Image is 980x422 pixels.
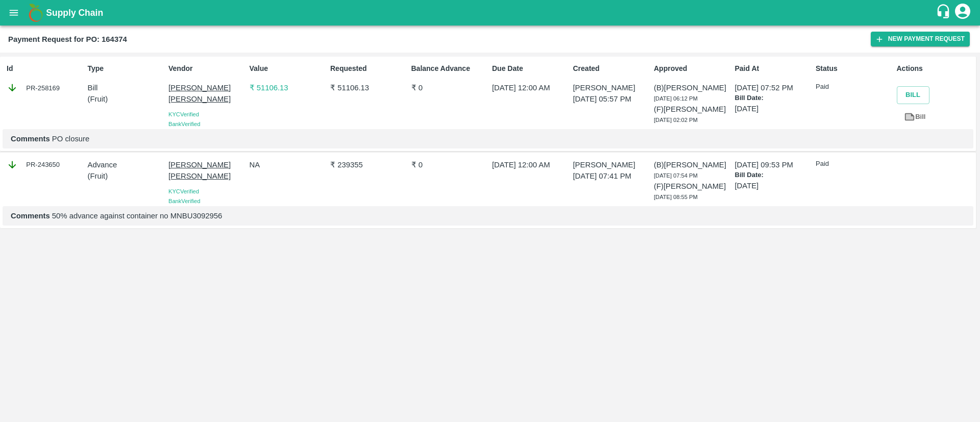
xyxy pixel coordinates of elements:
[88,170,164,182] p: ( Fruit )
[7,82,83,93] div: PR-258169
[11,133,965,144] p: PO closure
[46,6,936,20] a: Supply Chain
[654,159,730,170] p: (B) [PERSON_NAME]
[168,111,199,117] span: KYC Verified
[168,82,245,105] p: [PERSON_NAME] [PERSON_NAME]
[871,32,970,46] button: New Payment Request
[735,159,812,170] p: [DATE] 09:53 PM
[168,188,199,194] span: KYC Verified
[411,159,488,170] p: ₹ 0
[735,93,812,103] p: Bill Date:
[816,159,892,169] p: Paid
[7,159,83,170] div: PR-243650
[953,2,972,23] div: account of current user
[11,135,50,143] b: Comments
[8,35,127,43] b: Payment Request for PO: 164374
[11,212,50,220] b: Comments
[735,170,812,180] p: Bill Date:
[46,8,103,18] b: Supply Chain
[897,86,929,104] button: Bill
[7,63,83,74] p: Id
[897,63,973,74] p: Actions
[654,104,730,115] p: (F) [PERSON_NAME]
[2,1,26,24] button: open drawer
[654,181,730,192] p: (F) [PERSON_NAME]
[492,63,569,74] p: Due Date
[654,95,698,102] span: [DATE] 06:12 PM
[816,63,892,74] p: Status
[654,194,698,200] span: [DATE] 08:55 PM
[250,159,326,170] p: NA
[26,3,46,23] img: logo
[168,121,200,127] span: Bank Verified
[168,198,200,204] span: Bank Verified
[88,82,164,93] p: Bill
[573,93,650,105] p: [DATE] 05:57 PM
[573,159,650,170] p: [PERSON_NAME]
[573,63,650,74] p: Created
[735,63,812,74] p: Paid At
[411,63,488,74] p: Balance Advance
[735,82,812,93] p: [DATE] 07:52 PM
[330,82,407,93] p: ₹ 51106.13
[411,82,488,93] p: ₹ 0
[654,117,698,123] span: [DATE] 02:02 PM
[330,63,407,74] p: Requested
[735,180,812,191] p: [DATE]
[492,159,569,170] p: [DATE] 12:00 AM
[492,82,569,93] p: [DATE] 12:00 AM
[654,172,698,179] span: [DATE] 07:54 PM
[735,103,812,114] p: [DATE]
[330,159,407,170] p: ₹ 239355
[573,82,650,93] p: [PERSON_NAME]
[654,63,730,74] p: Approved
[936,4,953,22] div: customer-support
[11,210,965,221] p: 50% advance against container no MNBU3092956
[816,82,892,92] p: Paid
[88,63,164,74] p: Type
[168,63,245,74] p: Vendor
[573,170,650,182] p: [DATE] 07:41 PM
[897,108,933,126] a: Bill
[88,93,164,105] p: ( Fruit )
[168,159,245,182] p: [PERSON_NAME] [PERSON_NAME]
[88,159,164,170] p: Advance
[250,63,326,74] p: Value
[250,82,326,93] p: ₹ 51106.13
[654,82,730,93] p: (B) [PERSON_NAME]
